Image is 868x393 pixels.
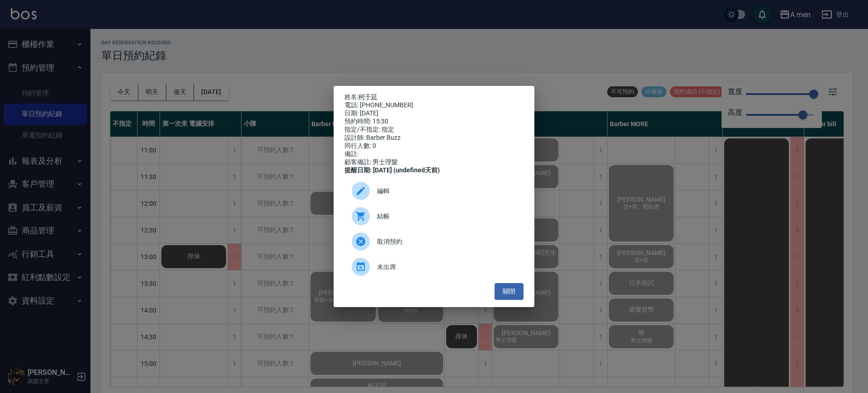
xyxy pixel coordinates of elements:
[344,150,524,158] div: 備註:
[344,93,524,101] p: 姓名:
[377,237,516,246] span: 取消預約
[344,158,524,166] div: 顧客備註: 男士理髮
[344,101,524,109] div: 電話: [PHONE_NUMBER]
[344,142,524,150] div: 同行人數: 0
[344,126,524,134] div: 指定/不指定: 指定
[344,204,524,229] a: 結帳
[377,186,516,196] span: 編輯
[377,262,516,272] span: 未出席
[377,212,516,221] span: 結帳
[344,229,524,254] div: 取消預約
[344,254,524,279] div: 未出席
[344,166,524,175] div: 提醒日期: [DATE] (undefined天前)
[344,109,524,118] div: 日期: [DATE]
[495,283,524,300] button: 關閉
[344,178,524,204] div: 編輯
[344,118,524,126] div: 預約時間: 15:30
[359,93,377,100] a: 柯于廷
[344,134,524,142] div: 設計師: Barber Buzz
